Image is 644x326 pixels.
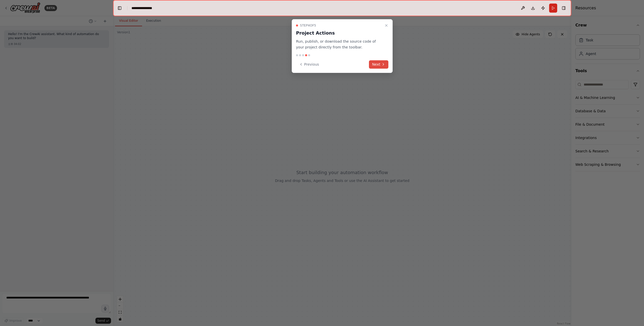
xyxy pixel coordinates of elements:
[369,60,388,69] button: Next
[116,5,123,12] button: Hide left sidebar
[296,30,382,37] h3: Project Actions
[296,60,322,69] button: Previous
[296,39,382,50] p: Run, publish, or download the source code of your project directly from the toolbar.
[300,23,316,28] span: Step 4 of 5
[383,22,389,29] button: Close walkthrough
